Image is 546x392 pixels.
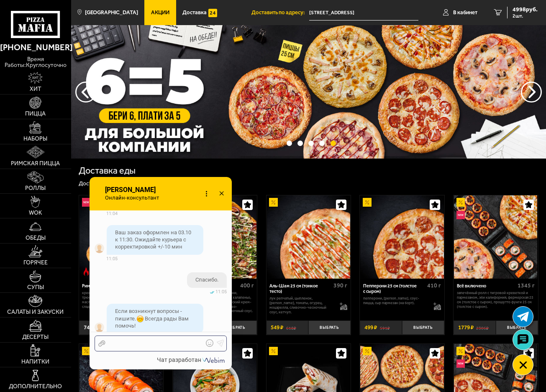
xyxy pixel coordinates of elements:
[215,289,227,295] span: 11:05
[269,347,277,355] img: Акционный
[458,325,474,331] span: 1779 ₽
[331,141,336,146] button: точки переключения
[271,325,283,331] span: 549 ₽
[25,111,46,117] span: Пицца
[380,325,390,331] s: 591 ₽
[136,315,144,323] img: 😊
[267,195,351,279] a: АкционныйАль-Шам 25 см (тонкое тесто)
[363,347,371,355] img: Акционный
[309,5,418,20] input: Ваш адрес доставки
[286,325,296,331] s: 618 ₽
[309,5,418,20] span: Чугунная улица, 36
[9,384,62,389] span: Дополнительно
[240,282,254,289] span: 400 г
[457,283,515,289] div: Всё включено
[333,282,347,289] span: 390 г
[25,185,46,191] span: Роллы
[104,186,164,194] span: [PERSON_NAME]
[85,10,138,15] span: [GEOGRAPHIC_DATA]
[402,320,444,334] button: Выбрать
[297,141,303,146] button: точки переключения
[115,229,191,250] span: Ваш заказ оформлен на 03.10 к 11:30. Ожидайте курьера с корректировкой +/-10 мин
[29,210,42,216] span: WOK
[182,10,207,15] span: Доставка
[454,195,538,279] a: АкционныйНовинкаВсё включено
[104,195,164,201] span: Онлайн-консультант
[11,161,60,167] span: Римская пицца
[308,320,351,334] button: Выбрать
[513,13,538,18] span: 2 шт.
[157,356,226,363] a: Чат разработан
[457,291,535,309] p: Запечённый ролл с тигровой креветкой и пармезаном, Эби Калифорния, Фермерская 25 см (толстое с сы...
[456,347,465,355] img: Акционный
[269,283,331,294] div: Аль-Шам 25 см (тонкое тесто)
[454,195,537,279] img: Всё включено
[513,7,538,13] span: 4998 руб.
[308,141,314,146] button: точки переключения
[27,284,44,290] span: Супы
[456,198,465,206] img: Акционный
[363,296,428,305] p: пепперони, [PERSON_NAME], соус-пицца, сыр пармезан (на борт).
[151,10,169,15] span: Акции
[287,141,292,146] button: точки переключения
[21,359,49,365] span: Напитки
[476,325,489,331] s: 2306 ₽
[360,195,444,279] a: АкционныйПепперони 25 см (толстое с сыром)
[79,167,136,176] h1: Доставка еды
[195,277,218,284] span: Спасибо.
[363,198,371,206] img: Акционный
[456,359,465,368] img: Новинка
[251,10,309,15] span: Доставить по адресу:
[30,86,41,92] span: Хит
[106,256,118,261] span: 11:05
[319,141,325,146] button: точки переключения
[363,283,425,294] div: Пепперони 25 см (толстое с сыром)
[269,198,277,206] img: Акционный
[23,260,48,266] span: Горячее
[456,211,465,219] img: Новинка
[453,10,477,15] span: В кабинет
[75,82,96,102] button: следующий
[95,243,104,253] img: visitor_avatar_default.png
[427,282,441,289] span: 410 г
[26,235,46,241] span: Обеды
[23,136,47,142] span: Наборы
[7,309,64,315] span: Салаты и закуски
[106,211,118,216] span: 11:04
[269,296,334,315] p: лук репчатый, цыпленок, [PERSON_NAME], томаты, огурец, моцарелла, сливочно-чесночный соус, кетчуп.
[364,325,377,331] span: 499 ₽
[360,195,443,279] img: Пепперони 25 см (толстое с сыром)
[267,195,350,279] img: Аль-Шам 25 см (тонкое тесто)
[22,334,49,340] span: Десерты
[521,82,542,102] button: предыдущий
[95,323,104,332] img: visitor_avatar_default.png
[208,9,217,17] img: 15daf4d41897b9f0e9f617042186c801.svg
[518,282,535,289] span: 1345 г
[496,320,538,334] button: Выбрать
[115,308,189,329] span: Если возникнут вопросы - пишите. Всегда рады Вам помочь!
